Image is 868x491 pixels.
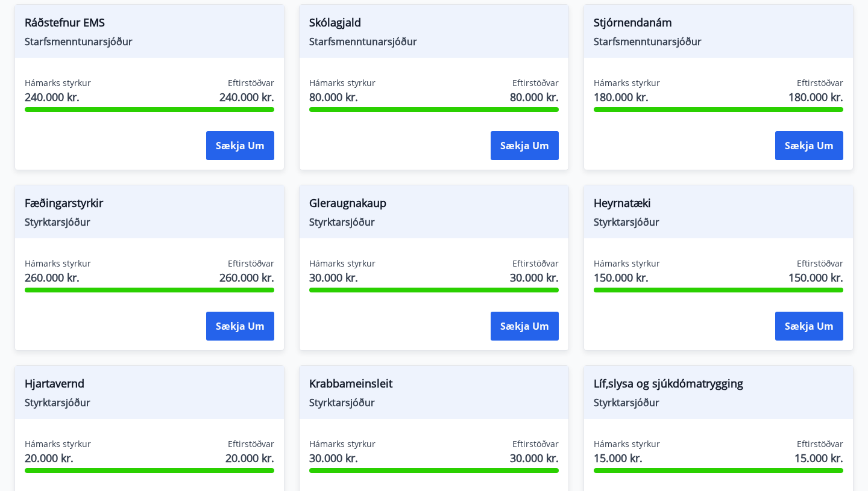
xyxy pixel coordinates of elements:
[788,270,843,285] span: 150.000 kr.
[510,450,559,466] span: 30.000 kr.
[491,131,559,160] button: Sækja um
[309,438,376,450] span: Hámarks styrkur
[25,35,274,48] span: Starfsmenntunarsjóður
[309,35,559,48] span: Starfsmenntunarsjóður
[512,438,559,450] span: Eftirstöðvar
[228,77,274,89] span: Eftirstöðvar
[594,35,843,48] span: Starfsmenntunarsjóður
[219,89,274,105] span: 240.000 kr.
[512,77,559,89] span: Eftirstöðvar
[25,215,274,229] span: Styrktarsjóður
[510,270,559,285] span: 30.000 kr.
[512,258,559,270] span: Eftirstöðvar
[510,89,559,105] span: 80.000 kr.
[309,258,376,270] span: Hámarks styrkur
[206,312,274,341] button: Sækja um
[775,312,843,341] button: Sækja um
[594,438,660,450] span: Hámarks styrkur
[25,258,91,270] span: Hámarks styrkur
[225,450,274,466] span: 20.000 kr.
[25,14,274,35] span: Ráðstefnur EMS
[594,258,660,270] span: Hámarks styrkur
[228,258,274,270] span: Eftirstöðvar
[594,396,843,409] span: Styrktarsjóður
[309,396,559,409] span: Styrktarsjóður
[309,14,559,35] span: Skólagjald
[594,77,660,89] span: Hámarks styrkur
[25,438,91,450] span: Hámarks styrkur
[25,375,274,396] span: Hjartavernd
[25,77,91,89] span: Hámarks styrkur
[775,131,843,160] button: Sækja um
[25,396,274,409] span: Styrktarsjóður
[25,450,91,466] span: 20.000 kr.
[25,89,91,105] span: 240.000 kr.
[25,270,91,285] span: 260.000 kr.
[594,270,660,285] span: 150.000 kr.
[309,89,376,105] span: 80.000 kr.
[797,258,843,270] span: Eftirstöðvar
[594,450,660,466] span: 15.000 kr.
[594,215,843,229] span: Styrktarsjóður
[797,438,843,450] span: Eftirstöðvar
[491,312,559,341] button: Sækja um
[309,215,559,229] span: Styrktarsjóður
[25,195,274,215] span: Fæðingarstyrkir
[309,450,376,466] span: 30.000 kr.
[219,270,274,285] span: 260.000 kr.
[309,195,559,215] span: Gleraugnakaup
[309,270,376,285] span: 30.000 kr.
[594,195,843,215] span: Heyrnatæki
[788,89,843,105] span: 180.000 kr.
[309,375,559,396] span: Krabbameinsleit
[794,450,843,466] span: 15.000 kr.
[594,14,843,35] span: Stjórnendanám
[228,438,274,450] span: Eftirstöðvar
[797,77,843,89] span: Eftirstöðvar
[594,375,843,396] span: Líf,slysa og sjúkdómatrygging
[206,131,274,160] button: Sækja um
[594,89,660,105] span: 180.000 kr.
[309,77,376,89] span: Hámarks styrkur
